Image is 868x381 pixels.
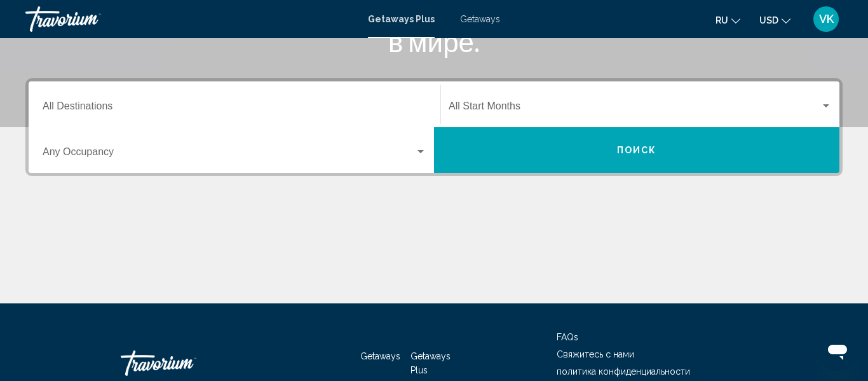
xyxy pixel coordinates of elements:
a: Свяжитесь с нами [557,349,634,359]
button: User Menu [810,6,843,32]
button: Поиск [434,127,839,173]
span: VK [819,13,834,25]
a: Travorium [25,6,355,32]
a: Getaways [360,351,400,361]
a: Getaways Plus [410,351,451,375]
div: Search widget [29,81,839,173]
span: Поиск [617,146,657,156]
a: Getaways Plus [368,14,435,24]
a: Getaways [460,14,500,24]
button: Change currency [759,11,790,29]
span: USD [759,15,778,25]
iframe: Button to launch messaging window [817,330,858,371]
button: Change language [715,11,740,29]
span: ru [715,15,728,25]
a: FAQs [557,332,578,342]
a: политика конфиденциальности [557,366,690,377]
